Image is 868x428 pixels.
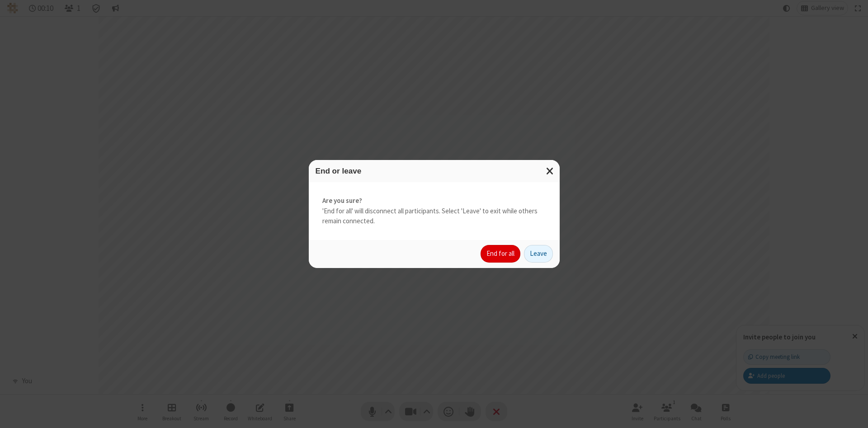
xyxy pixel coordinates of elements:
strong: Are you sure? [322,196,546,206]
button: Close modal [541,160,560,182]
h3: End or leave [316,167,553,175]
button: End for all [481,245,520,263]
div: 'End for all' will disconnect all participants. Select 'Leave' to exit while others remain connec... [309,182,560,240]
button: Leave [524,245,553,263]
